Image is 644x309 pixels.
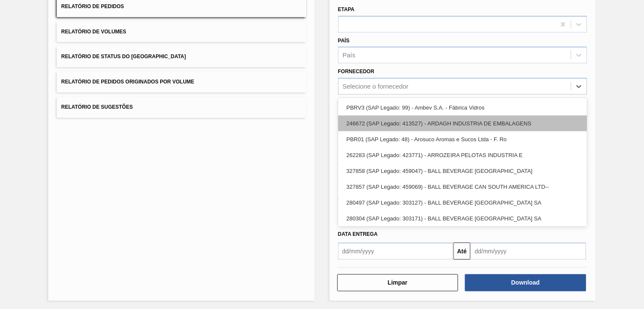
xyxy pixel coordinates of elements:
input: dd/mm/yyyy [338,243,454,260]
button: Relatório de Sugestões [57,97,306,118]
button: Download [465,274,586,291]
span: Relatório de Status do [GEOGRAPHIC_DATA] [61,53,186,59]
div: 262283 (SAP Legado: 423771) - ARROZEIRA PELOTAS INDUSTRIA E [338,147,587,163]
div: PBRV3 (SAP Legado: 99) - Ambev S.A. - Fábrica Vidros [338,100,587,116]
div: 280497 (SAP Legado: 303127) - BALL BEVERAGE [GEOGRAPHIC_DATA] SA [338,195,587,211]
div: Selecione o fornecedor [343,83,409,90]
button: Relatório de Volumes [57,21,306,42]
div: 280304 (SAP Legado: 303171) - BALL BEVERAGE [GEOGRAPHIC_DATA] SA [338,211,587,226]
label: Etapa [338,6,355,12]
label: Fornecedor [338,68,375,74]
button: Relatório de Pedidos Originados por Volume [57,71,306,92]
input: dd/mm/yyyy [471,243,586,260]
label: País [338,38,350,44]
div: País [343,52,356,59]
div: 246672 (SAP Legado: 413527) - ARDAGH INDUSTRIA DE EMBALAGENS [338,116,587,131]
span: Relatório de Pedidos [61,3,124,9]
button: Relatório de Status do [GEOGRAPHIC_DATA] [57,46,306,67]
span: Data entrega [338,231,378,237]
button: Até [454,243,471,260]
div: 327858 (SAP Legado: 459047) - BALL BEVERAGE [GEOGRAPHIC_DATA] [338,163,587,179]
span: Relatório de Pedidos Originados por Volume [61,79,194,85]
span: Relatório de Sugestões [61,104,133,110]
span: Relatório de Volumes [61,29,126,35]
button: Limpar [337,274,459,291]
div: PBR01 (SAP Legado: 48) - Arosuco Aromas e Sucos Ltda - F. Ro [338,131,587,147]
div: 327857 (SAP Legado: 459069) - BALL BEVERAGE CAN SOUTH AMERICA LTD-- [338,179,587,195]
